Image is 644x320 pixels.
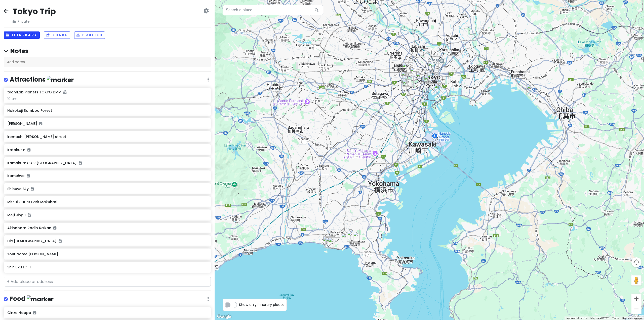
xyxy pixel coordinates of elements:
div: Komehyo [401,78,412,89]
h4: Notes [4,47,211,55]
span: Private [13,19,56,24]
h6: Kotoku-in [7,148,207,152]
div: Sushiro [428,61,439,72]
div: Giraffa enoshimaジラッファ江ノ島 [323,236,334,247]
h6: Komehyo [7,173,207,178]
div: 10 am [7,96,207,101]
div: Ikeda Maru [325,237,336,248]
i: Added to itinerary [63,90,66,94]
i: Added to itinerary [59,239,62,243]
button: Itinerary [4,31,40,39]
div: Henry's Burger Harajuku [403,76,414,87]
div: Mitsui Outlet Park Makuhari [526,84,537,95]
input: + Add place or address [4,277,211,287]
i: Added to itinerary [53,226,56,230]
h6: Your Name [PERSON_NAME] [7,252,207,256]
button: Zoom in [631,294,641,304]
div: Kamakurakōkō-Mae Station [328,237,339,248]
div: Hie Shrine [416,72,427,83]
div: Akihabara Radio Kaikan [428,61,439,72]
button: Publish [74,31,105,39]
a: Open this area in Google Maps (opens a new window) [216,313,232,320]
div: Shibuya Sky [402,79,413,90]
img: marker [27,295,54,303]
i: Added to itinerary [31,187,34,191]
h6: teamLab Planets TOKYO DMM [7,90,66,94]
i: Added to itinerary [27,174,30,177]
div: Shinjuku LOFT [402,62,413,74]
button: Map camera controls [631,257,641,267]
h6: Kamakurakōkō-[GEOGRAPHIC_DATA] [7,161,207,165]
div: Your Name Stairs [410,67,421,78]
h2: Tokyo Trip [13,6,56,17]
button: Drag Pegman onto the map to open Street View [631,275,641,286]
h6: Hokokuji Bamboo Forest [7,108,207,113]
i: Added to itinerary [39,122,42,125]
h6: Ginza Happo [7,310,207,315]
div: komachi dori street [347,231,358,242]
button: Zoom out [631,304,641,314]
h6: [PERSON_NAME] [7,121,207,126]
h4: Food [10,295,54,303]
input: Search a place [223,5,323,15]
button: Share [44,31,70,39]
h6: Meiji Jingu [7,213,207,217]
h6: Mitsui Outlet Park Makuhari [7,200,207,204]
div: Ginza Happo [424,75,435,86]
div: Tsurugaoka Hachimangu [349,229,360,240]
img: marker [47,76,74,84]
img: Google [216,313,232,320]
div: Meiji Jingu [401,71,412,82]
h6: Hie [DEMOGRAPHIC_DATA] [7,239,207,243]
div: teamLab Planets TOKYO DMM [434,83,445,94]
h4: Attractions [10,76,74,84]
h6: Akihabara Radio Kaikan [7,226,207,230]
a: Report a map error [622,317,642,319]
div: Hokokuji Bamboo Forest [353,232,364,243]
h6: komachi [PERSON_NAME] street [7,134,207,139]
div: Age.3 GINZA (Fried Bread Cafe) [427,73,438,84]
i: Added to itinerary [33,311,36,314]
div: Kotoku-in [341,233,352,244]
button: Keyboard shortcuts [566,316,587,320]
span: Map data ©2025 [590,317,609,319]
div: Add notes... [4,57,211,67]
h6: Shinjuku LOFT [7,265,207,269]
i: Added to itinerary [79,161,82,165]
a: Terms (opens in new tab) [612,317,619,319]
i: Added to itinerary [27,148,30,152]
h6: Shibuya Sky [7,187,207,191]
i: Added to itinerary [28,213,31,217]
span: Show only itinerary places [239,302,285,307]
